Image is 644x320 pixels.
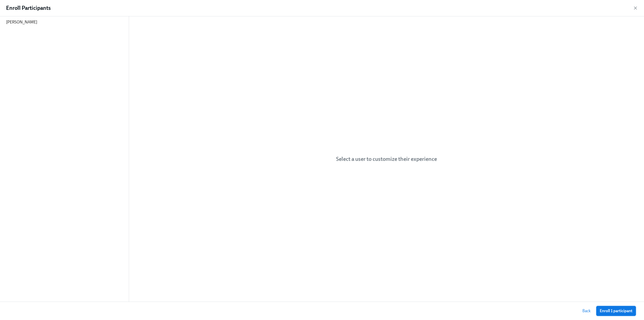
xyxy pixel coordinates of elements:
[582,308,591,313] span: Back
[596,306,636,316] button: Enroll 1 participant
[6,4,51,12] h4: Enroll Participants
[336,155,437,163] h4: Select a user to customize their experience
[6,19,37,25] p: [PERSON_NAME]
[579,306,594,316] button: Back
[600,308,632,313] span: Enroll 1 participant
